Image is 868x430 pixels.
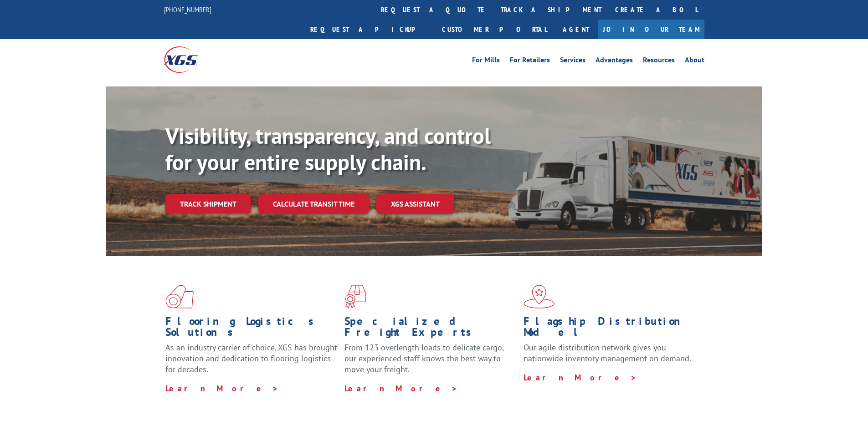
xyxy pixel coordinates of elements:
a: Calculate transit time [258,194,369,214]
a: Join Our Team [598,20,704,39]
a: Request a pickup [303,20,435,39]
img: xgs-icon-total-supply-chain-intelligence-red [165,285,194,309]
a: XGS ASSISTANT [376,194,454,214]
img: xgs-icon-focused-on-flooring-red [344,285,366,309]
h1: Flagship Distribution Model [524,316,696,342]
a: Services [560,56,586,66]
a: Agent [554,20,598,39]
a: For Retailers [510,56,550,66]
a: Customer Portal [435,20,554,39]
h1: Flooring Logistics Solutions [165,316,338,342]
a: Advantages [596,56,633,66]
a: Learn More > [524,372,637,383]
a: Learn More > [344,383,458,394]
a: Learn More > [165,383,279,394]
b: Visibility, transparency, and control for your entire supply chain. [165,121,491,176]
span: Our agile distribution network gives you nationwide inventory management on demand. [524,342,691,364]
p: From 123 overlength loads to delicate cargo, our experienced staff knows the best way to move you... [344,342,517,383]
a: [PHONE_NUMBER] [164,5,211,14]
a: Track shipment [165,194,251,213]
span: As an industry carrier of choice, XGS has brought innovation and dedication to flooring logistics... [165,342,337,374]
a: About [685,56,704,66]
h1: Specialized Freight Experts [344,316,517,342]
img: xgs-icon-flagship-distribution-model-red [524,285,555,309]
a: Resources [643,56,675,66]
a: For Mills [472,56,500,66]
